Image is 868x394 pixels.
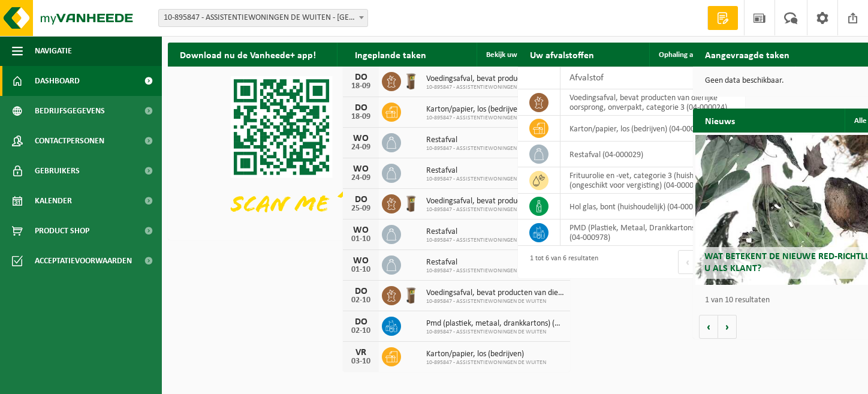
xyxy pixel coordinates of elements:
[649,43,744,67] a: Ophaling aanvragen
[349,327,373,335] div: 02-10
[718,315,737,339] button: Volgende
[349,296,373,305] div: 02-10
[349,204,373,213] div: 25-09
[349,235,373,243] div: 01-10
[426,267,546,275] span: 10-895847 - ASSISTENTIEWONINGEN DE WUITEN
[524,249,598,275] div: 1 tot 6 van 6 resultaten
[693,109,747,132] h2: Nieuws
[426,197,564,206] span: Voedingsafval, bevat producten van dierlijke oorsprong, onverpakt, categorie 3
[401,284,421,305] img: WB-0140-HPE-BN-01
[426,166,546,176] span: Restafval
[349,348,373,357] div: VR
[518,43,606,66] h2: Uw afvalstoffen
[35,216,89,246] span: Product Shop
[426,258,546,267] span: Restafval
[349,266,373,274] div: 01-10
[560,116,745,142] td: karton/papier, los (bedrijven) (04-000026)
[426,350,546,359] span: Karton/papier, los (bedrijven)
[426,105,546,115] span: Karton/papier, los (bedrijven)
[426,176,546,183] span: 10-895847 - ASSISTENTIEWONINGEN DE WUITEN
[35,96,105,126] span: Bedrijfsgegevens
[349,73,373,82] div: DO
[35,126,104,156] span: Contactpersonen
[349,225,373,235] div: WO
[349,195,373,204] div: DO
[426,319,564,329] span: Pmd (plastiek, metaal, drankkartons) (bedrijven)
[349,317,373,327] div: DO
[168,67,395,237] img: Download de VHEPlus App
[426,84,564,91] span: 10-895847 - ASSISTENTIEWONINGEN DE WUITEN
[349,103,373,113] div: DO
[560,89,745,116] td: voedingsafval, bevat producten van dierlijke oorsprong, onverpakt, categorie 3 (04-000024)
[35,186,72,216] span: Kalender
[426,329,564,336] span: 10-895847 - ASSISTENTIEWONINGEN DE WUITEN
[693,43,801,66] h2: Aangevraagde taken
[401,70,421,91] img: WB-0140-HPE-BN-01
[349,357,373,366] div: 03-10
[401,193,421,213] img: WB-0140-HPE-BN-01
[35,36,72,66] span: Navigatie
[35,66,80,96] span: Dashboard
[426,227,546,237] span: Restafval
[560,142,745,167] td: restafval (04-000029)
[349,82,373,91] div: 18-09
[560,167,745,194] td: frituurolie en -vet, categorie 3 (huishoudelijk) (ongeschikt voor vergisting) (04-000072)
[560,194,745,219] td: hol glas, bont (huishoudelijk) (04-000209)
[426,74,564,84] span: Voedingsafval, bevat producten van dierlijke oorsprong, onverpakt, categorie 3
[35,246,132,276] span: Acceptatievoorwaarden
[426,237,546,244] span: 10-895847 - ASSISTENTIEWONINGEN DE WUITEN
[569,73,604,83] span: Afvalstof
[426,298,564,305] span: 10-895847 - ASSISTENTIEWONINGEN DE WUITEN
[349,143,373,152] div: 24-09
[426,206,564,213] span: 10-895847 - ASSISTENTIEWONINGEN DE WUITEN
[349,287,373,296] div: DO
[426,288,564,298] span: Voedingsafval, bevat producten van dierlijke oorsprong, onverpakt, categorie 3
[349,256,373,266] div: WO
[426,136,546,145] span: Restafval
[560,219,745,246] td: PMD (Plastiek, Metaal, Drankkartons) (bedrijven) (04-000978)
[659,51,723,59] span: Ophaling aanvragen
[6,368,200,394] iframe: chat widget
[349,134,373,143] div: WO
[159,10,367,26] span: 10-895847 - ASSISTENTIEWONINGEN DE WUITEN - HAMME
[426,115,546,122] span: 10-895847 - ASSISTENTIEWONINGEN DE WUITEN
[349,174,373,182] div: 24-09
[349,164,373,174] div: WO
[349,113,373,121] div: 18-09
[426,359,546,366] span: 10-895847 - ASSISTENTIEWONINGEN DE WUITEN
[168,43,328,66] h2: Download nu de Vanheede+ app!
[343,43,438,66] h2: Ingeplande taken
[35,156,80,186] span: Gebruikers
[678,250,697,274] button: Previous
[337,43,394,67] button: Verberg
[426,145,546,152] span: 10-895847 - ASSISTENTIEWONINGEN DE WUITEN
[699,315,718,339] button: Vorige
[486,51,548,59] span: Bekijk uw kalender
[158,9,368,27] span: 10-895847 - ASSISTENTIEWONINGEN DE WUITEN - HAMME
[477,43,569,67] a: Bekijk uw kalender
